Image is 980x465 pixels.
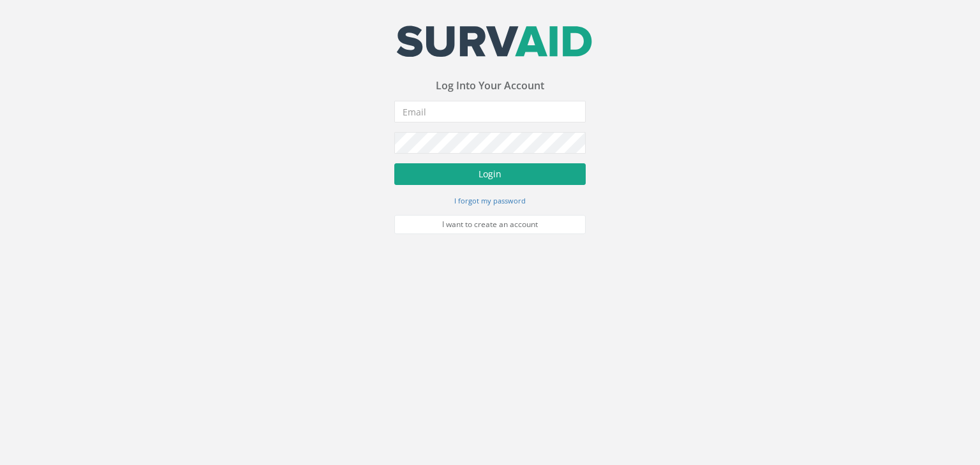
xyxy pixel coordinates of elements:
a: I forgot my password [454,195,526,206]
small: I forgot my password [454,196,526,205]
input: Email [394,101,586,122]
h3: Log Into Your Account [394,80,586,92]
a: I want to create an account [394,215,586,234]
button: Login [394,163,586,185]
